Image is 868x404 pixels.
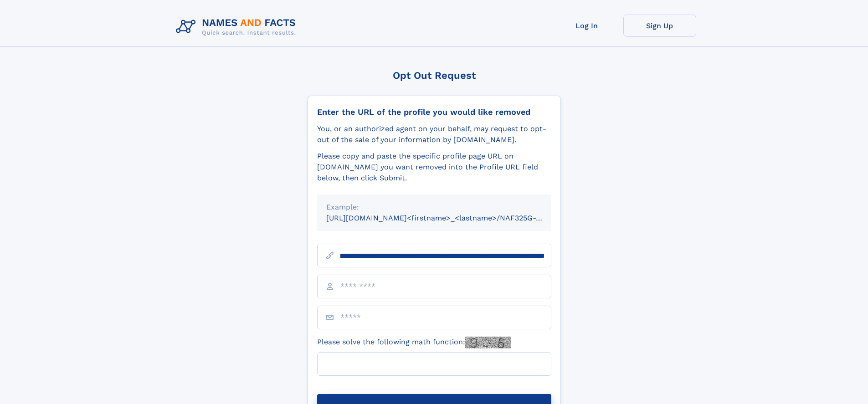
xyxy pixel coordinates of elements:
[317,337,511,348] label: Please solve the following math function:
[326,214,569,222] small: [URL][DOMAIN_NAME]<firstname>_<lastname>/NAF325G-xxxxxxxx
[550,15,623,37] a: Log In
[317,107,551,117] div: Enter the URL of the profile you would like removed
[317,123,551,145] div: You, or an authorized agent on your behalf, may request to opt-out of the sale of your informatio...
[623,15,696,37] a: Sign Up
[172,15,303,39] img: Logo Names and Facts
[308,70,561,81] div: Opt Out Request
[317,151,551,184] div: Please copy and paste the specific profile page URL on [DOMAIN_NAME] you want removed into the Pr...
[326,202,542,213] div: Example:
